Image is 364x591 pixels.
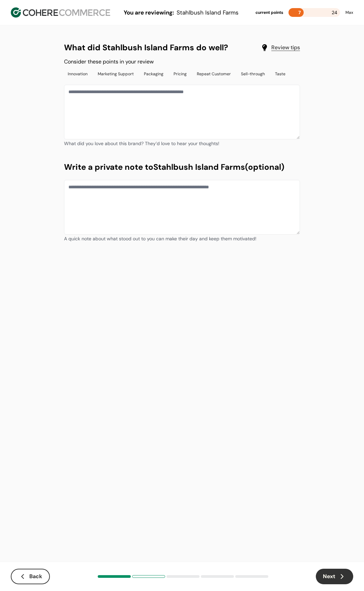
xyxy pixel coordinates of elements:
div: What did Stahlbush Island Farms do well? [64,42,300,54]
span: Stahlbush Island Farms [177,9,239,16]
button: Back [11,569,50,584]
span: What did you love about this brand? They’d love to hear your thoughts! [64,140,219,146]
div: Sell-through [237,70,269,78]
div: Repeat Customer [193,70,235,78]
div: Consider these points in your review [64,58,300,66]
span: A quick note about what stood out to you can make their day and keep them motivated! [64,236,256,242]
div: Max [345,9,353,16]
span: You are reviewing: [124,9,174,16]
button: Next [316,569,353,584]
div: Packaging [140,70,167,78]
a: Review tips [271,44,300,52]
span: 7 [298,9,301,16]
div: current points [255,9,283,16]
div: Pricing [170,70,190,78]
div: Taste [271,70,289,78]
div: Write a private note to Stahlbush Island Farms (optional) [64,161,300,173]
img: Cohere Logo [11,7,110,18]
span: 24 [332,8,337,17]
div: Marketing Support [94,70,138,78]
div: Innovation [64,70,91,78]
